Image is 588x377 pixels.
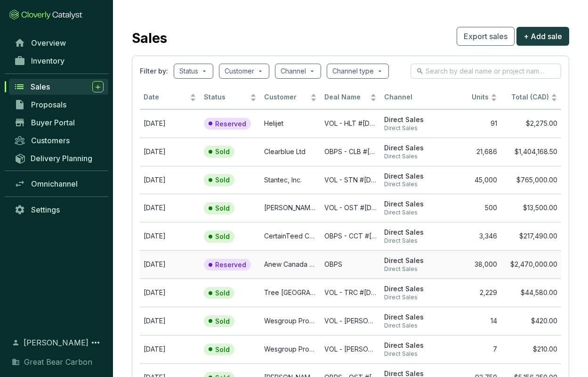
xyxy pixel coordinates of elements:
p: Sold [215,232,230,241]
span: Filter by: [140,66,168,76]
td: $1,404,168.50 [501,138,561,166]
span: Direct Sales [384,172,437,181]
span: Direct Sales [384,256,437,265]
td: Ostrom Climate [260,194,321,222]
span: Direct Sales [384,294,437,301]
td: OBPS [321,250,381,279]
td: 500 [441,194,501,222]
span: Settings [31,205,60,214]
span: Direct Sales [384,180,437,188]
td: Wesgroup Properties [260,335,321,363]
td: OBPS - CLB #2025-10-07 [321,138,381,166]
td: VOL - WES #2025-09-05 [321,307,381,335]
td: $765,000.00 [501,166,561,194]
td: 91 [441,109,501,138]
a: Customers [9,132,108,148]
a: Sales [9,79,108,95]
p: Sold [215,317,230,326]
span: Sales [31,82,50,91]
a: Proposals [9,97,108,113]
span: Status [204,93,248,102]
a: Delivery Planning [9,150,108,166]
span: Direct Sales [384,153,437,160]
td: Wesgroup Properties [260,307,321,335]
td: $217,490.00 [501,222,561,250]
td: Stantec, Inc. [260,166,321,194]
span: Overview [31,38,66,48]
p: Sold [215,204,230,213]
span: Direct Sales [384,209,437,216]
td: 45,000 [441,166,501,194]
span: Direct Sales [384,322,437,329]
span: Direct Sales [384,124,437,132]
td: 38,000 [441,250,501,279]
span: Direct Sales [384,237,437,245]
td: Anew Canada ULC [260,250,321,279]
th: Status [200,86,260,109]
td: Tree Canada [260,279,321,307]
span: Direct Sales [384,313,437,322]
td: Sep 29 2025 [140,335,200,363]
span: Units [444,93,489,102]
td: 2,229 [441,279,501,307]
span: Direct Sales [384,200,437,209]
td: Oct 01 2025 [140,279,200,307]
input: Search by deal name or project name... [426,66,547,76]
td: VOL - STN #2025-08-27 [321,166,381,194]
span: Great Bear Carbon [24,356,92,368]
span: Customers [31,136,70,145]
td: $210.00 [501,335,561,363]
td: CertainTeed Canada, Inc [260,222,321,250]
span: Direct Sales [384,350,437,358]
td: VOL - TRC #2025-08-13 [321,279,381,307]
td: 3,346 [441,222,501,250]
span: Deal Name [324,93,369,102]
p: Reserved [215,120,246,128]
a: Buyer Portal [9,115,108,131]
span: Export sales [464,31,507,42]
span: [PERSON_NAME] [24,337,89,348]
td: $44,580.00 [501,279,561,307]
a: Overview [9,35,108,51]
td: Oct 07 2025 [140,194,200,222]
td: $13,500.00 [501,194,561,222]
a: Inventory [9,53,108,69]
td: Oct 07 2025 [140,166,200,194]
td: $2,470,000.00 [501,250,561,279]
td: Clearblue Ltd [260,138,321,166]
span: Proposals [31,100,66,109]
p: Sold [215,176,230,184]
th: Channel [380,86,441,109]
span: Total (CAD) [511,93,549,101]
td: OBPS - CCT #2025-10-07 [321,222,381,250]
button: + Add sale [516,27,569,46]
td: VOL - HLT #2025-10-08 [321,109,381,138]
span: Direct Sales [384,285,437,294]
th: Customer [260,86,321,109]
p: Sold [215,289,230,297]
a: Omnichannel [9,176,108,192]
span: Direct Sales [384,115,437,124]
th: Date [140,86,200,109]
td: $2,275.00 [501,109,561,138]
span: Omnichannel [31,179,78,188]
span: + Add sale [524,31,562,42]
td: Nov 07 2025 [140,109,200,138]
span: Customer [264,93,308,102]
td: Helijet [260,109,321,138]
td: VOL - OST #2025-09-22 [321,194,381,222]
span: Direct Sales [384,265,437,273]
span: Inventory [31,56,64,66]
td: VOL - WES #2025-09-08 [321,335,381,363]
span: Buyer Portal [31,118,75,127]
h2: Sales [132,28,167,48]
td: 21,686 [441,138,501,166]
p: Sold [215,345,230,354]
p: Reserved [215,261,246,269]
span: Direct Sales [384,228,437,237]
th: Deal Name [321,86,381,109]
button: Export sales [457,27,515,46]
span: Direct Sales [384,144,437,153]
p: Sold [215,148,230,156]
span: Date [144,93,188,102]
